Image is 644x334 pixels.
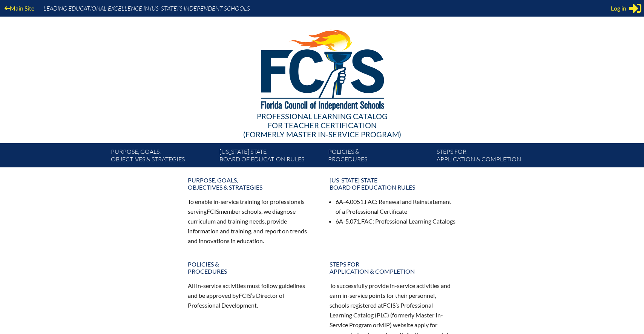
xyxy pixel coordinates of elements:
span: Log in [611,4,626,13]
a: Policies &Procedures [325,146,434,167]
span: FCIS [383,302,396,309]
span: MIP [379,321,390,328]
p: To enable in-service training for professionals serving member schools, we diagnose curriculum an... [188,197,314,245]
a: Policies &Procedures [183,257,319,278]
span: FCIS [207,208,219,215]
div: Professional Learning Catalog (formerly Master In-service Program) [105,112,539,139]
svg: Sign in or register [629,2,641,14]
p: All in-service activities must follow guidelines and be approved by ’s Director of Professional D... [188,281,314,310]
span: FAC [361,218,373,225]
a: Purpose, goals,objectives & strategies [108,146,216,167]
span: PLC [377,311,387,319]
li: 6A-5.071, : Professional Learning Catalogs [336,216,456,226]
a: Steps forapplication & completion [434,146,542,167]
span: FCIS [239,292,251,299]
span: FAC [365,198,376,205]
a: [US_STATE] StateBoard of Education rules [216,146,325,167]
li: 6A-4.0051, : Renewal and Reinstatement of a Professional Certificate [336,197,456,216]
a: [US_STATE] StateBoard of Education rules [325,173,461,194]
img: FCISlogo221.eps [244,17,400,120]
a: Steps forapplication & completion [325,257,461,278]
a: Main Site [2,3,37,13]
a: Purpose, goals,objectives & strategies [183,173,319,194]
span: for Teacher Certification [268,121,377,130]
